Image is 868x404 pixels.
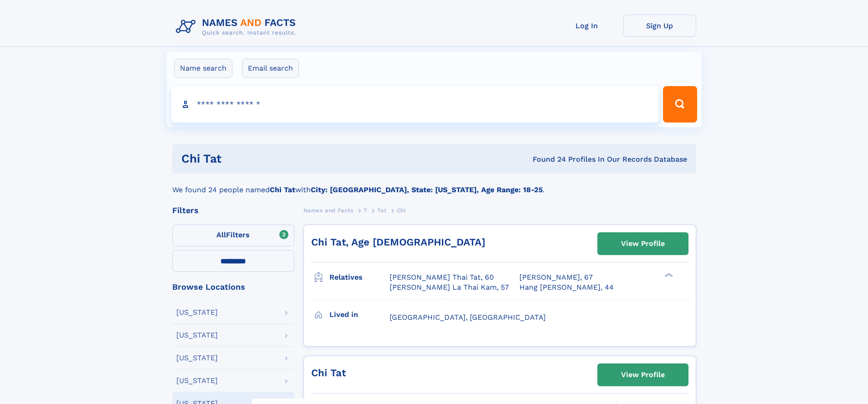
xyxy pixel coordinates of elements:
b: Chi Tat [270,185,295,194]
a: [PERSON_NAME], 67 [519,272,593,282]
div: Browse Locations [172,283,294,291]
div: We found 24 people named with . [172,174,696,195]
h1: Chi Tat [181,153,377,164]
div: [US_STATE] [176,309,218,316]
label: Name search [174,59,232,78]
div: View Profile [621,233,665,254]
a: View Profile [598,233,688,255]
div: Found 24 Profiles In Our Records Database [377,154,687,164]
a: Chi Tat [311,367,346,378]
span: All [216,230,226,239]
label: Email search [242,59,299,78]
a: Log In [550,15,623,37]
a: Sign Up [623,15,696,37]
div: [US_STATE] [176,377,218,384]
a: Names and Facts [303,205,354,216]
a: [PERSON_NAME] La Thai Kam, 57 [390,282,509,292]
label: Filters [172,225,294,246]
span: T [364,207,367,214]
div: [US_STATE] [176,332,218,339]
a: Tat [377,205,386,216]
div: Filters [172,206,294,215]
a: Chi Tat, Age [DEMOGRAPHIC_DATA] [311,236,485,248]
a: View Profile [598,364,688,386]
a: Hang [PERSON_NAME], 44 [519,282,614,292]
a: T [364,205,367,216]
h3: Relatives [329,270,390,285]
button: Search Button [663,86,697,123]
input: search input [171,86,659,123]
span: Tat [377,207,386,214]
div: View Profile [621,364,665,385]
span: Chi [397,207,406,214]
span: [GEOGRAPHIC_DATA], [GEOGRAPHIC_DATA] [390,313,546,322]
div: [US_STATE] [176,354,218,362]
a: [PERSON_NAME] Thai Tat, 60 [390,272,494,282]
h3: Lived in [329,307,390,322]
b: City: [GEOGRAPHIC_DATA], State: [US_STATE], Age Range: 18-25 [311,185,543,194]
div: ❯ [663,272,673,278]
img: Logo Names and Facts [172,15,303,39]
